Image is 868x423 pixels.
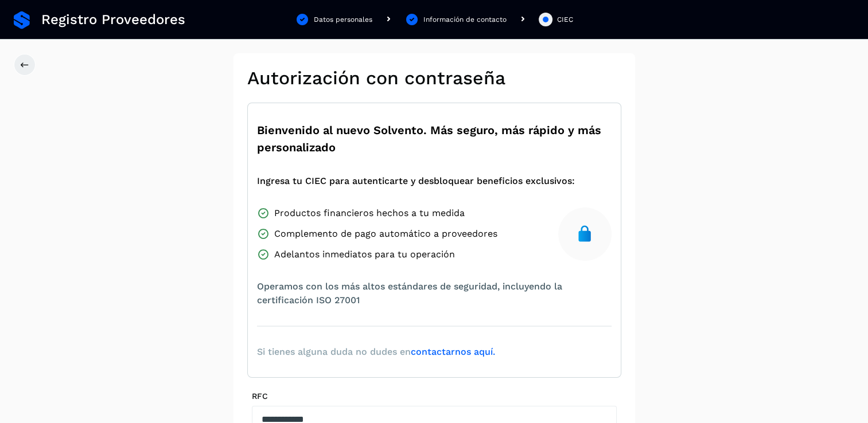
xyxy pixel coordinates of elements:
[423,14,507,25] div: Información de contacto
[274,248,455,261] span: Adelantos inmediatos para tu operación
[575,225,594,243] img: secure
[252,391,617,401] label: RFC
[247,67,621,89] h2: Autorización con contraseña
[41,11,185,28] span: Registro Proveedores
[411,346,495,357] a: contactarnos aquí.
[257,345,495,359] span: Si tienes alguna duda no dudes en
[314,14,372,25] div: Datos personales
[557,14,573,25] div: CIEC
[257,122,612,156] span: Bienvenido al nuevo Solvento. Más seguro, más rápido y más personalizado
[257,174,575,188] span: Ingresa tu CIEC para autenticarte y desbloquear beneficios exclusivos:
[274,206,465,220] span: Productos financieros hechos a tu medida
[274,227,497,241] span: Complemento de pago automático a proveedores
[257,280,612,307] span: Operamos con los más altos estándares de seguridad, incluyendo la certificación ISO 27001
